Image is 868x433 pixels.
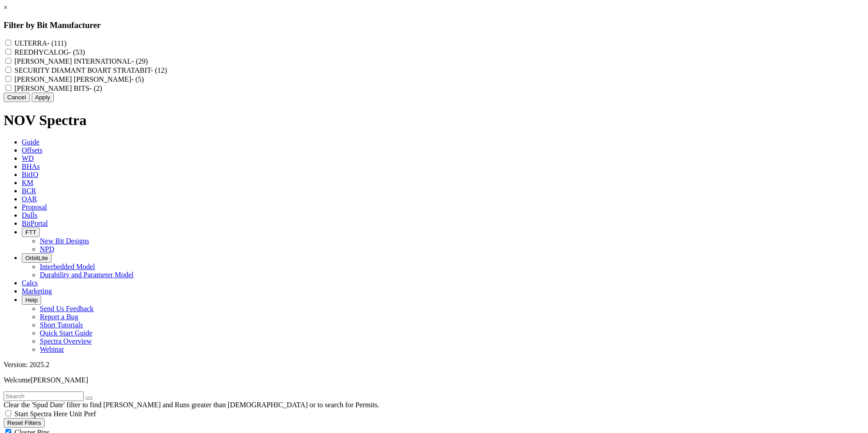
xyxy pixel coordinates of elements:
[22,138,39,146] span: Guide
[4,401,379,409] span: Clear the 'Spud Date' filter to find [PERSON_NAME] and Runs greater than [DEMOGRAPHIC_DATA] or to...
[22,187,36,195] span: BCR
[22,211,38,219] span: Dulls
[31,376,88,384] span: [PERSON_NAME]
[132,57,148,65] span: - (29)
[4,376,864,384] p: Welcome
[22,179,33,186] span: KM
[131,75,144,83] span: - (5)
[40,313,78,321] a: Report a Bug
[40,337,92,345] a: Spectra Overview
[25,255,48,261] span: OrbitLite
[4,4,8,11] a: ×
[22,219,48,227] span: BitPortal
[22,203,47,211] span: Proposal
[4,20,864,30] h3: Filter by Bit Manufacturer
[22,163,40,170] span: BHAs
[14,66,167,74] label: SECURITY DIAMANT BOART STRATABIT
[14,48,85,56] label: REEDHYCALOG
[22,287,52,295] span: Marketing
[22,154,34,162] span: WD
[4,418,45,428] button: Reset Filters
[14,410,67,418] span: Start Spectra Here
[14,75,144,83] label: [PERSON_NAME] [PERSON_NAME]
[32,93,54,102] button: Apply
[22,146,42,154] span: Offsets
[4,93,30,102] button: Cancel
[90,84,102,92] span: - (2)
[47,39,66,47] span: - (111)
[69,410,96,418] span: Unit Pref
[4,391,84,401] input: Search
[40,263,95,270] a: Interbedded Model
[40,305,94,312] a: Send Us Feedback
[14,57,148,65] label: [PERSON_NAME] INTERNATIONAL
[40,345,64,353] a: Webinar
[22,171,38,178] span: BitIQ
[40,321,83,329] a: Short Tutorials
[25,297,38,303] span: Help
[22,279,38,287] span: Calcs
[25,229,36,236] span: FTT
[14,39,66,47] label: ULTERRA
[40,237,89,245] a: New Bit Designs
[22,195,37,203] span: OAR
[40,329,92,337] a: Quick Start Guide
[4,361,864,369] div: Version: 2025.2
[14,84,102,92] label: [PERSON_NAME] BITS
[40,271,134,279] a: Durability and Parameter Model
[69,48,85,56] span: - (53)
[4,112,864,129] h1: NOV Spectra
[151,66,167,74] span: - (12)
[40,245,54,253] a: NPD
